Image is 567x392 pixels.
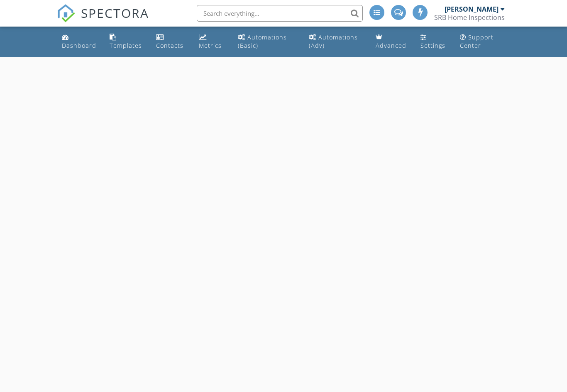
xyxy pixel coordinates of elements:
[81,4,149,22] span: SPECTORA
[460,33,494,49] div: Support Center
[305,30,366,54] a: Automations (Advanced)
[417,30,450,54] a: Settings
[197,5,363,22] input: Search everything...
[434,13,505,22] div: SRB Home Inspections
[309,33,358,49] div: Automations (Adv)
[196,30,228,54] a: Metrics
[420,42,445,49] div: Settings
[57,4,75,22] img: The Best Home Inspection Software - Spectora
[235,30,299,54] a: Automations (Basic)
[199,42,222,49] div: Metrics
[110,42,142,49] div: Templates
[238,33,287,49] div: Automations (Basic)
[106,30,146,54] a: Templates
[376,42,406,49] div: Advanced
[57,11,149,29] a: SPECTORA
[372,30,410,54] a: Advanced
[156,42,183,49] div: Contacts
[445,5,499,13] div: [PERSON_NAME]
[59,30,100,54] a: Dashboard
[153,30,189,54] a: Contacts
[62,42,96,49] div: Dashboard
[457,30,509,54] a: Support Center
